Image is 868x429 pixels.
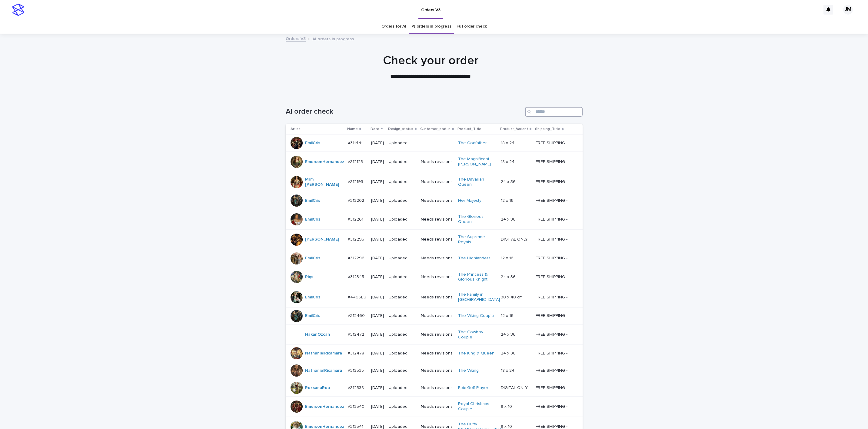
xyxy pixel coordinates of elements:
p: #312261 [348,216,364,222]
tr: EmilCris #311441#311441 [DATE]Uploaded-The Godfather 18 x 2418 x 24 FREE SHIPPING - preview in 1-... [286,135,583,152]
a: The Princess & Glorious Knight [458,272,496,282]
p: Needs revisions [421,332,453,337]
tr: EmersonHernandez #312125#312125 [DATE]UploadedNeeds revisionsThe Magnificent [PERSON_NAME] 18 x 2... [286,152,583,172]
p: Customer_status [420,126,451,132]
p: DIGITAL ONLY [501,236,529,242]
p: #312460 [348,312,366,318]
p: Uploaded [389,256,416,261]
a: EmilCris [305,217,320,222]
p: Needs revisions [421,404,453,409]
p: Uploaded [389,295,416,300]
p: 24 x 36 [501,350,517,356]
p: Needs revisions [421,351,453,356]
a: The Viking [458,368,479,373]
a: Epic Golf Player [458,385,488,391]
p: FREE SHIPPING - preview in 1-2 business days, after your approval delivery will take 5-10 b.d. [536,139,574,146]
p: [DATE] [371,237,384,242]
input: Search [525,107,583,117]
p: Uploaded [389,141,416,146]
p: FREE SHIPPING - preview in 1-2 business days, after your approval delivery will take 6-10 busines... [536,294,574,300]
p: #312472 [348,331,365,337]
a: The Godfather [458,141,487,146]
p: FREE SHIPPING - preview in 1-2 business days, after your approval delivery will take 5-10 b.d. [536,384,574,391]
p: #312296 [348,254,366,261]
p: 18 x 24 [501,158,516,165]
a: The Supreme Royals [458,234,496,245]
p: FREE SHIPPING - preview in 1-2 business days, after your approval delivery will take 5-10 b.d. [536,254,574,261]
p: Uploaded [389,404,416,409]
p: 8 x 10 [501,403,513,409]
p: AI orders in progress [312,35,354,42]
p: - [421,141,453,146]
p: Needs revisions [421,159,453,165]
p: 24 x 36 [501,216,517,222]
p: 24 x 36 [501,178,517,185]
p: 24 x 36 [501,273,517,280]
a: EmilCris [305,295,320,300]
p: #312538 [348,384,365,391]
p: [DATE] [371,274,384,280]
p: Needs revisions [421,313,453,318]
a: Her Majesty [458,198,481,203]
p: FREE SHIPPING - preview in 1-2 business days, after your approval delivery will take 5-10 b.d. [536,331,574,337]
p: [DATE] [371,404,384,409]
p: [DATE] [371,179,384,185]
a: The Highlanders [458,256,491,261]
p: 24 x 36 [501,331,517,337]
a: EmilCris [305,313,320,318]
p: Uploaded [389,159,416,165]
tr: EmilCris #312261#312261 [DATE]UploadedNeeds revisionsThe Glorious Queen 24 x 3624 x 36 FREE SHIPP... [286,209,583,230]
a: NathanielRicamara [305,368,342,373]
p: FREE SHIPPING - preview in 1-2 business days, after your approval delivery will take 5-10 b.d. [536,197,574,203]
p: [DATE] [371,141,384,146]
p: Needs revisions [421,385,453,391]
tr: HakanOzcan #312472#312472 [DATE]UploadedNeeds revisionsThe Cowboy Couple 24 x 3624 x 36 FREE SHIP... [286,324,583,345]
p: [DATE] [371,217,384,222]
a: Royal Christmas Couple [458,401,496,412]
a: Full order check [457,19,487,34]
p: Name [347,126,358,132]
p: #312125 [348,158,364,165]
tr: Riqs #312345#312345 [DATE]UploadedNeeds revisionsThe Princess & Glorious Knight 24 x 3624 x 36 FR... [286,267,583,287]
p: Artist [291,126,300,132]
p: [DATE] [371,332,384,337]
p: Needs revisions [421,179,453,185]
a: The Cowboy Couple [458,330,496,340]
p: Design_status [388,126,413,132]
p: FREE SHIPPING - preview in 1-2 business days, after your approval delivery will take 5-10 b.d. [536,273,574,280]
a: Orders V3 [286,35,306,42]
p: FREE SHIPPING - preview in 1-2 business days, after your approval delivery will take 5-10 b.d. [536,367,574,373]
p: [DATE] [371,295,384,300]
tr: [PERSON_NAME] #312295#312295 [DATE]UploadedNeeds revisionsThe Supreme Royals DIGITAL ONLYDIGITAL ... [286,229,583,250]
a: EmersonHernandez [305,404,344,409]
tr: EmilCris #312296#312296 [DATE]UploadedNeeds revisionsThe Highlanders 12 x 1612 x 16 FREE SHIPPING... [286,250,583,267]
p: [DATE] [371,313,384,318]
p: FREE SHIPPING - preview in 1-2 business days, after your approval delivery will take 5-10 b.d. [536,178,574,185]
a: NathanielRicamara [305,351,342,356]
p: Uploaded [389,368,416,373]
p: Uploaded [389,179,416,185]
a: RoxsanaRoa [305,385,330,391]
tr: RoxsanaRoa #312538#312538 [DATE]UploadedNeeds revisionsEpic Golf Player DIGITAL ONLYDIGITAL ONLY ... [286,379,583,397]
p: [DATE] [371,159,384,165]
p: [DATE] [371,256,384,261]
p: Uploaded [389,332,416,337]
a: [PERSON_NAME] [305,237,339,242]
p: DIGITAL ONLY [501,384,529,391]
a: EmilCris [305,256,320,261]
p: [DATE] [371,198,384,203]
p: #312535 [348,367,365,373]
a: The Bavarian Queen [458,177,496,187]
p: Needs revisions [421,368,453,373]
p: FREE SHIPPING - preview in 1-2 business days, after your approval delivery will take 5-10 b.d. [536,403,574,409]
p: FREE SHIPPING - preview in 1-2 business days, after your approval delivery will take 5-10 b.d. [536,216,574,222]
p: #4466EU [348,294,367,300]
p: Uploaded [389,351,416,356]
a: HakanOzcan [305,332,330,337]
div: JM [843,5,853,15]
a: The Magnificent [PERSON_NAME] [458,157,496,167]
p: 12 x 16 [501,197,515,203]
p: 30 x 40 cm [501,294,524,300]
a: The Viking Couple [458,313,494,318]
